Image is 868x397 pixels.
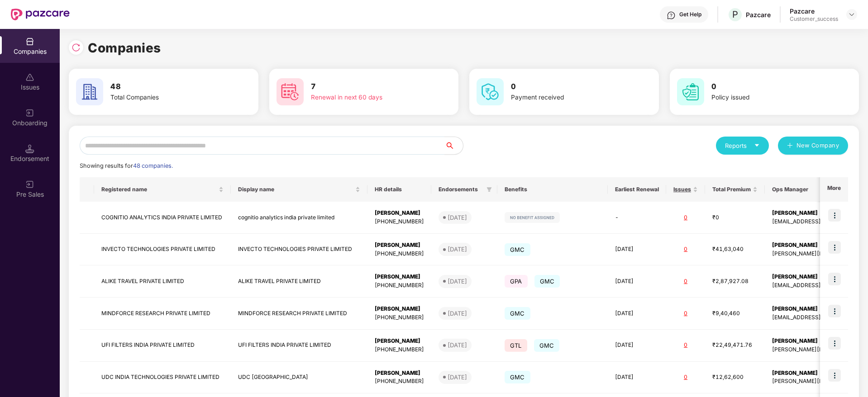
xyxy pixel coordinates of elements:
[712,373,758,382] div: ₹12,62,600
[673,373,698,382] div: 0
[439,186,483,193] span: Endorsements
[608,177,666,202] th: Earliest Renewal
[277,78,304,105] img: svg+xml;base64,PHN2ZyB4bWxucz0iaHR0cDovL3d3dy53My5vcmcvMjAwMC9zdmciIHdpZHRoPSI2MCIgaGVpZ2h0PSI2MC...
[787,142,793,150] span: plus
[375,217,424,226] div: [PHONE_NUMBER]
[511,81,625,93] h3: 0
[608,234,666,266] td: [DATE]
[11,9,70,20] img: New Pazcare Logo
[486,187,492,192] span: filter
[732,9,738,20] span: P
[673,245,698,254] div: 0
[711,93,825,103] div: Policy issued
[375,345,424,354] div: [PHONE_NUMBER]
[80,162,173,169] span: Showing results for
[828,241,841,254] img: icon
[667,11,676,20] img: svg+xml;base64,PHN2ZyBpZD0iSGVscC0zMngzMiIgeG1sbnM9Imh0dHA6Ly93d3cudzMub3JnLzIwMDAvc3ZnIiB3aWR0aD...
[666,177,705,202] th: Issues
[725,141,760,150] div: Reports
[679,11,701,18] div: Get Help
[133,162,173,169] span: 48 companies.
[94,265,231,298] td: ALIKE TRAVEL PRIVATE LIMITED
[820,177,848,202] th: More
[375,377,424,386] div: [PHONE_NUMBER]
[311,81,425,93] h3: 7
[76,78,103,105] img: svg+xml;base64,PHN2ZyB4bWxucz0iaHR0cDovL3d3dy53My5vcmcvMjAwMC9zdmciIHdpZHRoPSI2MCIgaGVpZ2h0PSI2MC...
[497,177,608,202] th: Benefits
[534,339,560,352] span: GMC
[712,245,758,254] div: ₹41,63,040
[712,309,758,318] div: ₹9,40,460
[231,177,367,202] th: Display name
[828,273,841,285] img: icon
[485,184,494,195] span: filter
[448,309,467,318] div: [DATE]
[828,209,841,222] img: icon
[828,369,841,382] img: icon
[778,137,848,155] button: plusNew Company
[505,212,560,223] img: svg+xml;base64,PHN2ZyB4bWxucz0iaHR0cDovL3d3dy53My5vcmcvMjAwMC9zdmciIHdpZHRoPSIxMjIiIGhlaWdodD0iMj...
[448,340,467,350] div: [DATE]
[25,37,34,46] img: svg+xml;base64,PHN2ZyBpZD0iQ29tcGFuaWVzIiB4bWxucz0iaHR0cDovL3d3dy53My5vcmcvMjAwMC9zdmciIHdpZHRoPS...
[375,241,424,250] div: [PERSON_NAME]
[448,373,467,382] div: [DATE]
[608,362,666,394] td: [DATE]
[673,309,698,318] div: 0
[673,277,698,286] div: 0
[712,277,758,286] div: ₹2,87,927.08
[448,245,467,254] div: [DATE]
[505,243,530,256] span: GMC
[790,7,838,15] div: Pazcare
[828,337,841,350] img: icon
[375,337,424,345] div: [PERSON_NAME]
[448,277,467,286] div: [DATE]
[608,202,666,234] td: -
[375,209,424,217] div: [PERSON_NAME]
[375,305,424,313] div: [PERSON_NAME]
[110,93,224,103] div: Total Companies
[101,186,217,193] span: Registered name
[705,177,765,202] th: Total Premium
[712,186,751,193] span: Total Premium
[534,275,560,288] span: GMC
[231,298,367,330] td: MINDFORCE RESEARCH PRIVATE LIMITED
[608,265,666,298] td: [DATE]
[231,362,367,394] td: UDC [GEOGRAPHIC_DATA]
[375,313,424,322] div: [PHONE_NUMBER]
[94,177,231,202] th: Registered name
[25,109,34,118] img: svg+xml;base64,PHN2ZyB3aWR0aD0iMjAiIGhlaWdodD0iMjAiIHZpZXdCb3g9IjAgMCAyMCAyMCIgZmlsbD0ibm9uZSIgeG...
[828,305,841,317] img: icon
[444,137,463,155] button: search
[25,144,34,153] img: svg+xml;base64,PHN2ZyB3aWR0aD0iMTQuNSIgaGVpZ2h0PSIxNC41IiB2aWV3Qm94PSIwIDAgMTYgMTYiIGZpbGw9Im5vbm...
[673,341,698,350] div: 0
[754,142,760,148] span: caret-down
[848,11,855,18] img: svg+xml;base64,PHN2ZyBpZD0iRHJvcGRvd24tMzJ4MzIiIHhtbG5zPSJodHRwOi8vd3d3LnczLm9yZy8yMDAwL3N2ZyIgd2...
[477,78,504,105] img: svg+xml;base64,PHN2ZyB4bWxucz0iaHR0cDovL3d3dy53My5vcmcvMjAwMC9zdmciIHdpZHRoPSI2MCIgaGVpZ2h0PSI2MC...
[231,330,367,362] td: UFI FILTERS INDIA PRIVATE LIMITED
[746,10,771,19] div: Pazcare
[94,330,231,362] td: UFI FILTERS INDIA PRIVATE LIMITED
[712,341,758,350] div: ₹22,49,471.76
[444,142,463,149] span: search
[608,330,666,362] td: [DATE]
[375,273,424,281] div: [PERSON_NAME]
[505,371,530,383] span: GMC
[25,73,34,82] img: svg+xml;base64,PHN2ZyBpZD0iSXNzdWVzX2Rpc2FibGVkIiB4bWxucz0iaHR0cDovL3d3dy53My5vcmcvMjAwMC9zdmciIH...
[94,202,231,234] td: COGNITIO ANALYTICS INDIA PRIVATE LIMITED
[790,15,838,23] div: Customer_success
[505,275,528,288] span: GPA
[375,281,424,290] div: [PHONE_NUMBER]
[511,93,625,103] div: Payment received
[367,177,431,202] th: HR details
[231,202,367,234] td: cognitio analytics india private limited
[608,298,666,330] td: [DATE]
[677,78,704,105] img: svg+xml;base64,PHN2ZyB4bWxucz0iaHR0cDovL3d3dy53My5vcmcvMjAwMC9zdmciIHdpZHRoPSI2MCIgaGVpZ2h0PSI2MC...
[94,298,231,330] td: MINDFORCE RESEARCH PRIVATE LIMITED
[25,180,34,189] img: svg+xml;base64,PHN2ZyB3aWR0aD0iMjAiIGhlaWdodD0iMjAiIHZpZXdCb3g9IjAgMCAyMCAyMCIgZmlsbD0ibm9uZSIgeG...
[673,213,698,222] div: 0
[375,250,424,258] div: [PHONE_NUMBER]
[375,369,424,378] div: [PERSON_NAME]
[796,141,839,150] span: New Company
[238,186,353,193] span: Display name
[711,81,825,93] h3: 0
